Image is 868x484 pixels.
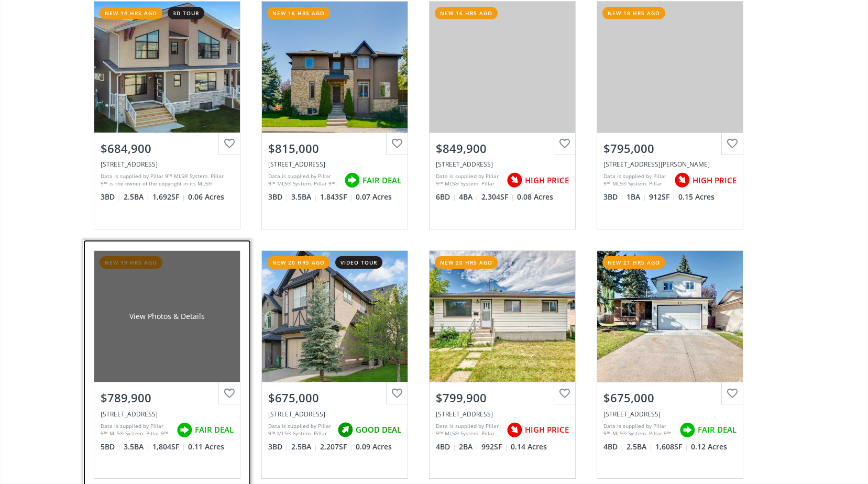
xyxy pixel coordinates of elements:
span: 4 BD [603,442,624,452]
img: rating icon [504,170,525,191]
div: 10 Cranarch Link SE, Calgary, AB T3M 0S7 [268,410,401,419]
img: rating icon [672,170,693,191]
span: 3.5 BA [291,192,317,202]
span: HIGH PRICE [693,175,737,186]
div: 547 Rowmont Boulevard NW, Calgary, AB T3L0G4 [101,160,234,169]
span: 2.5 BA [627,442,653,452]
div: Data is supplied by Pillar 9™ MLS® System. Pillar 9™ is the owner of the copyright in its MLS® Sy... [436,422,501,438]
div: 20 Sherwood Rise NW, Calgary, AB T3R 1P3 [101,410,234,419]
span: 5 BD [101,442,121,452]
span: 992 SF [481,442,508,452]
div: 19 Templeridge Place NE, Calgary, AB T1Y 4E4 [603,410,737,419]
div: $684,900 [101,140,234,157]
span: 1,843 SF [320,192,353,202]
div: Data is supplied by Pillar 9™ MLS® System. Pillar 9™ is the owner of the copyright in its MLS® Sy... [603,422,674,438]
span: 0.12 Acres [691,442,727,452]
div: 2809 38 Street SW, Calgary, AB T3E 3G1 [436,410,569,419]
img: rating icon [504,420,525,441]
div: $789,900 [101,390,234,406]
div: Data is supplied by Pillar 9™ MLS® System. Pillar 9™ is the owner of the copyright in its MLS® Sy... [268,422,332,438]
img: rating icon [677,420,698,441]
span: 1,804 SF [152,442,185,452]
div: Data is supplied by Pillar 9™ MLS® System. Pillar 9™ is the owner of the copyright in its MLS® Sy... [436,172,501,188]
span: HIGH PRICE [525,175,569,186]
div: $675,000 [603,390,737,406]
img: rating icon [342,170,362,191]
span: 912 SF [649,192,676,202]
span: 3 BD [268,192,289,202]
span: 2,207 SF [320,442,353,452]
span: 1,608 SF [655,442,688,452]
div: Data is supplied by Pillar 9™ MLS® System. Pillar 9™ is the owner of the copyright in its MLS® Sy... [603,172,669,188]
span: HIGH PRICE [525,424,569,435]
img: rating icon [174,420,195,441]
div: Data is supplied by Pillar 9™ MLS® System. Pillar 9™ is the owner of the copyright in its MLS® Sy... [101,422,171,438]
div: View Photos & Details [129,311,205,322]
span: 2.5 BA [291,442,317,452]
span: 4 BA [459,192,479,202]
span: 1 BA [627,192,646,202]
div: $795,000 [603,140,737,157]
span: 3 BD [101,192,121,202]
div: Data is supplied by Pillar 9™ MLS® System. Pillar 9™ is the owner of the copyright in its MLS® Sy... [268,172,339,188]
span: 0.07 Acres [356,192,392,202]
span: 0.11 Acres [188,442,224,452]
div: 3306 21 Street SW, Calgary, AB T2T6R1 [268,160,401,169]
span: FAIR DEAL [362,175,401,186]
div: 11 Beaupre Crescent NW, Calgary, AB T3B 2S9 [603,160,737,169]
span: 2,304 SF [481,192,514,202]
span: 1,692 SF [152,192,185,202]
div: Data is supplied by Pillar 9™ MLS® System. Pillar 9™ is the owner of the copyright in its MLS® Sy... [101,172,231,188]
div: $815,000 [268,140,401,157]
span: 6 BD [436,192,456,202]
span: 3 BD [603,192,624,202]
span: 3.5 BA [124,442,150,452]
div: $849,900 [436,140,569,157]
span: FAIR DEAL [698,424,737,435]
span: 0.06 Acres [188,192,224,202]
span: 0.14 Acres [511,442,547,452]
div: $799,900 [436,390,569,406]
span: 0.15 Acres [678,192,715,202]
span: 2 BA [459,442,479,452]
div: $675,000 [268,390,401,406]
span: FAIR DEAL [195,424,234,435]
div: 71 Creekstone Common SW, Calgary, AB T0L 0X0 [436,160,569,169]
span: 3 BD [268,442,289,452]
span: 4 BD [436,442,456,452]
span: 2.5 BA [124,192,150,202]
span: GOOD DEAL [356,424,401,435]
span: 0.09 Acres [356,442,392,452]
span: 0.08 Acres [517,192,553,202]
img: rating icon [335,420,356,441]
